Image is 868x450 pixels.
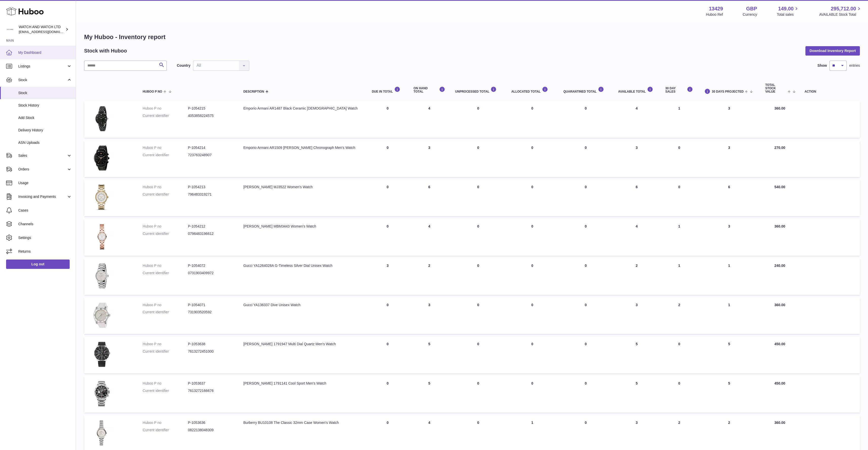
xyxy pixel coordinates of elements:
dd: P-1053638 [188,342,233,347]
span: Stock [18,78,67,82]
dt: Huboo P no [143,106,188,111]
td: 4 [613,219,660,256]
td: 1 [660,101,698,138]
td: 5 [613,376,660,413]
label: Show [818,63,827,68]
td: 0 [450,219,506,256]
span: 360.00 [775,106,785,110]
span: 0 [585,106,587,110]
div: UNPROCESSED Total [455,86,501,93]
img: product image [89,303,115,328]
td: 0 [506,140,558,177]
td: 3 [408,298,450,334]
td: 5 [613,337,660,373]
span: Stock History [18,103,72,108]
td: 0 [506,101,558,138]
td: 0 [450,140,506,177]
td: 0 [506,298,558,334]
span: Invoicing and Payments [18,194,67,199]
span: Settings [18,235,72,240]
dd: P-1054212 [188,224,233,229]
div: 30 DAY SALES [665,86,693,93]
span: 0 [585,303,587,307]
a: 295,712.00 AVAILABLE Stock Total [819,5,862,17]
span: 360.00 [775,224,785,228]
td: 0 [367,219,408,256]
dt: Current identifier [143,349,188,354]
td: 5 [408,337,450,373]
td: 0 [450,101,506,138]
dd: P-1054071 [188,303,233,307]
dd: P-1053637 [188,381,233,386]
strong: 13429 [709,5,723,12]
td: 0 [450,337,506,373]
strong: GBP [746,5,757,12]
dd: 7613272166676 [188,388,233,393]
div: [PERSON_NAME] 1791947 Multi Dial Quartz Men's Watch [243,342,362,347]
dd: 4053858224575 [188,113,233,118]
span: 240.00 [775,264,785,268]
td: 2 [660,298,698,334]
span: 0 [585,185,587,189]
td: 3 [367,258,408,295]
dt: Huboo P no [143,342,188,347]
div: Action [804,90,855,93]
td: 0 [367,140,408,177]
span: 450.00 [775,381,785,385]
td: 0 [450,376,506,413]
dd: 731903520592 [188,310,233,315]
td: 0 [506,258,558,295]
span: Cases [18,208,72,213]
td: 0 [506,376,558,413]
span: Total stock value [765,83,786,94]
span: AVAILABLE Stock Total [819,12,862,17]
span: 0 [585,264,587,268]
div: Huboo Ref [706,12,723,17]
span: 0 [585,421,587,425]
div: Burberry BU10108 The Classic 32mm Case Women's Watch [243,420,362,425]
dd: 723763248907 [188,153,233,158]
span: Stock [18,91,72,95]
td: 4 [408,219,450,256]
td: 0 [367,337,408,373]
td: 6 [698,180,760,216]
span: Listings [18,64,67,69]
div: WATCH AND WATCH LTD [19,25,64,34]
td: 3 [613,298,660,334]
td: 0 [367,298,408,334]
a: 149.00 Total sales [777,5,799,17]
dt: Current identifier [143,192,188,197]
div: DUE IN TOTAL [372,86,403,93]
dd: P-1054213 [188,185,233,189]
span: 295,712.00 [831,5,856,12]
span: Returns [18,249,72,254]
td: 1 [660,219,698,256]
span: 0 [585,224,587,228]
td: 0 [506,219,558,256]
td: 5 [698,337,760,373]
td: 0 [660,337,698,373]
div: Gucci YA136337 Dive Unisex Watch [243,303,362,307]
div: QUARANTINED Total [563,86,608,93]
span: Huboo P no [143,90,162,93]
td: 5 [698,376,760,413]
td: 3 [408,140,450,177]
td: 3 [698,140,760,177]
td: 3 [698,219,760,256]
span: [EMAIL_ADDRESS][DOMAIN_NAME] [19,30,74,34]
dt: Huboo P no [143,145,188,150]
img: product image [89,263,115,289]
dt: Current identifier [143,428,188,432]
dd: 0822138048309 [188,428,233,432]
span: 540.00 [775,185,785,189]
td: 2 [613,258,660,295]
span: 0 [585,342,587,346]
img: product image [89,342,115,367]
dd: P-1053636 [188,420,233,425]
span: My Dashboard [18,50,72,55]
div: Currency [743,12,757,17]
dd: 796483319271 [188,192,233,197]
td: 5 [408,376,450,413]
span: 30 DAYS PROJECTED [712,90,744,93]
span: Sales [18,153,67,158]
